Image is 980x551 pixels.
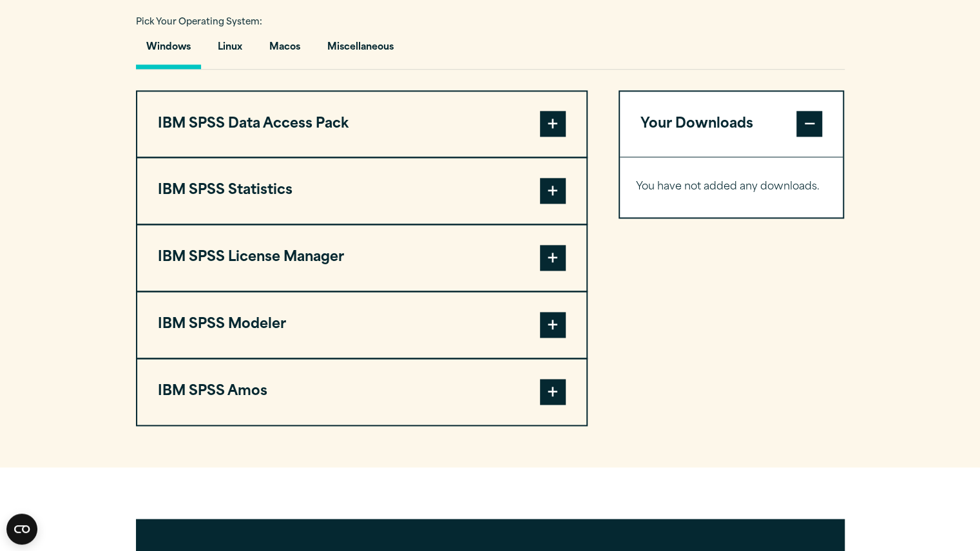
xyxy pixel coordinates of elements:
button: Your Downloads [620,92,843,157]
button: IBM SPSS License Manager [137,225,586,291]
button: Macos [259,32,311,69]
button: IBM SPSS Modeler [137,292,586,358]
div: Your Downloads [620,157,843,217]
button: IBM SPSS Amos [137,359,586,425]
button: Windows [136,32,201,69]
p: You have not added any downloads. [636,178,827,197]
button: IBM SPSS Data Access Pack [137,92,586,157]
span: Pick Your Operating System: [136,18,262,26]
button: Miscellaneous [317,32,404,69]
button: Open CMP widget [6,514,37,545]
button: IBM SPSS Statistics [137,158,586,224]
button: Linux [207,32,253,69]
